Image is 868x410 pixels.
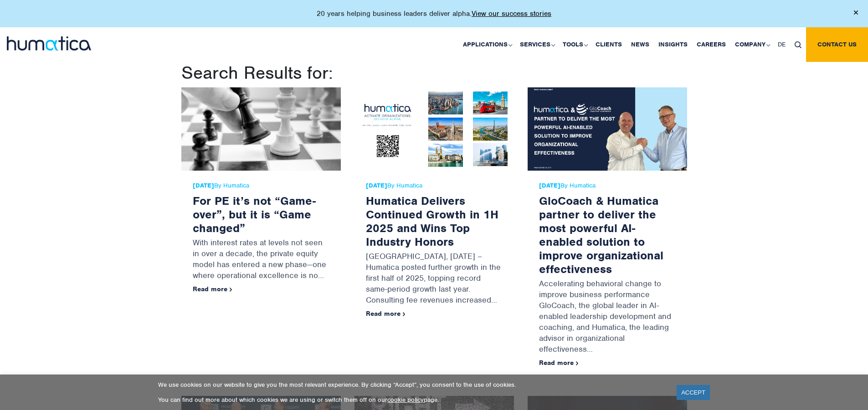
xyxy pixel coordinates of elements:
a: DE [773,27,790,62]
span: By Humatica [193,182,329,189]
a: Humatica Delivers Continued Growth in 1H 2025 and Wins Top Industry Honors [366,193,498,249]
strong: [DATE] [193,182,214,189]
p: We use cookies on our website to give you the most relevant experience. By clicking “Accept”, you... [158,381,665,389]
a: Careers [692,27,730,62]
a: Read more [539,359,579,367]
h1: Search Results for: [181,62,687,84]
a: View our success stories [472,9,551,18]
span: By Humatica [539,182,676,189]
a: Applications [458,27,515,62]
img: GloCoach & Humatica partner to deliver the most powerful AI-enabled solution to improve organizat... [528,87,687,171]
img: arrowicon [403,312,406,316]
p: You can find out more about which cookies we are using or switch them off on our page. [158,396,665,404]
a: For PE it’s not “Game-over”, but it is “Game changed” [193,193,316,235]
a: GloCoach & Humatica partner to deliver the most powerful AI-enabled solution to improve organizat... [539,193,663,276]
span: By Humatica [366,182,503,189]
img: search_icon [795,41,801,48]
img: arrowicon [230,288,232,292]
a: Read more [366,309,406,318]
p: [GEOGRAPHIC_DATA], [DATE] – Humatica posted further growth in the first half of 2025, topping rec... [366,248,503,310]
img: Humatica Delivers Continued Growth in 1H 2025 and Wins Top Industry Honors [354,87,514,171]
strong: [DATE] [366,182,387,189]
a: Contact us [806,27,868,62]
img: logo [7,36,91,51]
p: Accelerating behavioral change to improve business performance GloCoach, the global leader in AI-... [539,276,676,359]
img: For PE it’s not “Game-over”, but it is “Game changed” [181,87,341,171]
a: Read more [193,285,232,293]
img: arrowicon [576,361,579,365]
a: Insights [654,27,692,62]
a: Clients [591,27,627,62]
a: ACCEPT [677,385,710,400]
a: News [627,27,654,62]
strong: [DATE] [539,182,560,189]
span: DE [778,40,786,48]
p: With interest rates at levels not seen in over a decade, the private equity model has entered a n... [193,235,329,285]
p: 20 years helping business leaders deliver alpha. [317,9,551,18]
a: Services [515,27,558,62]
a: Company [730,27,773,62]
a: Tools [558,27,591,62]
a: cookie policy [387,396,424,404]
